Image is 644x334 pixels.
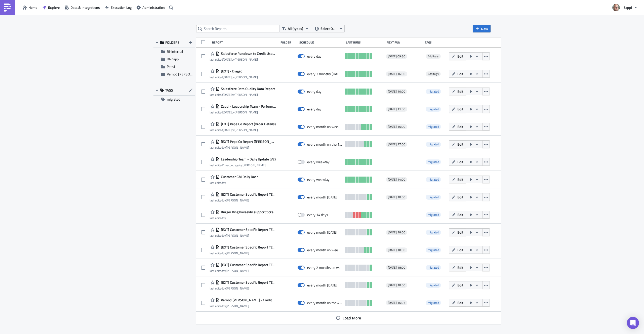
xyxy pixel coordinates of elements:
[426,124,441,129] span: migrated
[210,286,276,290] div: last edited by [PERSON_NAME]
[167,96,180,103] span: migrated
[210,181,259,185] div: last edited by
[210,216,276,220] div: last edited by
[220,87,275,91] span: Salesforce Data Quality Data Report
[299,40,343,44] div: Schedule
[210,93,275,97] div: last edited by [PERSON_NAME]
[134,4,167,11] button: Administration
[428,195,439,199] span: migrated
[612,3,620,12] img: Avatar
[428,177,439,182] span: migrated
[428,230,439,235] span: migrated
[449,299,466,307] button: Edit
[320,26,337,31] span: Select Owner
[62,4,102,11] a: Data & Integrations
[388,125,405,129] span: [DATE] 16:00
[307,265,342,270] div: every 2 months on weekdays
[426,177,441,182] span: migrated
[220,157,276,161] span: Leadership Team - Daily Update (V2)
[223,75,232,79] time: 2025-09-16T18:22:43Z
[426,159,441,164] span: migrated
[428,107,439,111] span: migrated
[457,282,463,288] span: Edit
[220,104,276,109] span: Zappi - Leadership Team - Performance Dashboard
[102,4,134,11] button: Execution Log
[425,40,447,44] div: Tags
[457,71,463,76] span: Edit
[428,212,439,217] span: migrated
[307,213,328,217] div: every 14 days
[220,227,276,232] span: [EXT] Customer Specific Report TEMPLATE (Mars Petcare US)
[388,107,405,111] span: [DATE] 11:00
[307,89,321,94] div: every day
[426,300,441,305] span: migrated
[165,40,180,45] span: FOLDERS
[426,283,441,288] span: migrated
[223,92,232,97] time: 2025-08-07T11:44:27Z
[210,163,276,167] div: last edited by [PERSON_NAME]
[449,176,466,183] button: Edit
[449,264,466,271] button: Edit
[428,265,439,270] span: migrated
[627,317,639,329] div: Open Intercom Messenger
[426,142,441,147] span: migrated
[220,69,242,73] span: [EXT] - Diageo
[223,110,232,115] time: 2025-07-15T10:38:29Z
[457,177,463,182] span: Edit
[426,212,441,217] span: migrated
[428,142,439,147] span: migrated
[210,234,276,237] div: last edited by [PERSON_NAME]
[428,54,439,59] span: Add tags
[196,25,279,32] input: Search Reports
[70,5,100,10] span: Data & Integrations
[457,300,463,305] span: Edit
[428,71,439,76] span: Add tags
[426,195,441,200] span: migrated
[457,89,463,94] span: Edit
[428,283,439,287] span: migrated
[428,247,439,252] span: migrated
[307,107,321,111] div: every day
[223,163,239,168] time: 2025-09-22T10:16:55Z
[223,57,232,62] time: 2025-09-12T11:47:54Z
[481,26,488,31] span: New
[449,52,466,60] button: Edit
[457,124,463,129] span: Edit
[220,210,276,214] span: Burger King biweekly support tickets report
[388,142,405,146] span: [DATE] 17:00
[307,248,342,252] div: every month on weekdays
[449,281,466,289] button: Edit
[307,177,330,182] div: every weekday
[111,5,132,10] span: Execution Log
[457,230,463,235] span: Edit
[609,2,640,13] button: Zappi
[388,301,405,305] span: [DATE] 16:07
[457,265,463,270] span: Edit
[426,230,441,235] span: migrated
[332,313,365,323] button: Load More
[388,178,405,182] span: [DATE] 14:00
[40,4,62,11] button: Explore
[449,105,466,113] button: Edit
[48,5,60,10] span: Explore
[457,54,463,59] span: Edit
[153,96,195,103] button: migrated
[210,75,258,79] div: last edited by [PERSON_NAME]
[307,54,321,59] div: every day
[388,54,405,58] span: [DATE] 09:30
[167,64,175,69] span: Pepsi
[220,298,276,302] span: Pernod Ricard - Credit Purchased with Balance Remaining
[307,72,342,76] div: every 3 months on Monday, Tuesday, Wednesday, Thursday, Friday, Saturday, Sunday
[428,89,439,94] span: migrated
[20,4,40,11] button: Home
[212,40,278,44] div: Report
[449,88,466,95] button: Edit
[457,142,463,147] span: Edit
[426,54,441,59] span: Add tags
[388,230,405,234] span: [DATE] 18:00
[288,26,303,31] span: All (types)
[449,193,466,201] button: Edit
